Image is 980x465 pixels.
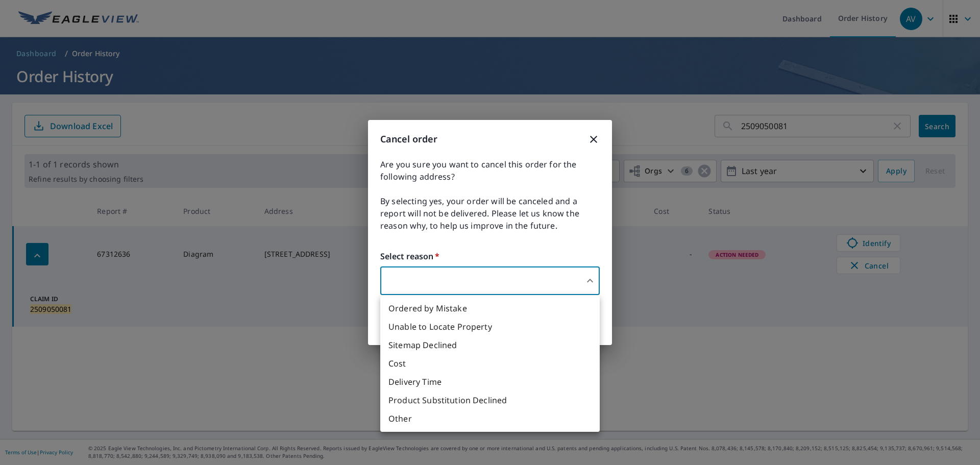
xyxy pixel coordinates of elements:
li: Product Substitution Declined [380,391,600,409]
li: Cost [380,354,600,373]
li: Ordered by Mistake [380,299,600,317]
li: Sitemap Declined [380,336,600,354]
li: Delivery Time [380,373,600,391]
li: Unable to Locate Property [380,317,600,336]
li: Other [380,409,600,428]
